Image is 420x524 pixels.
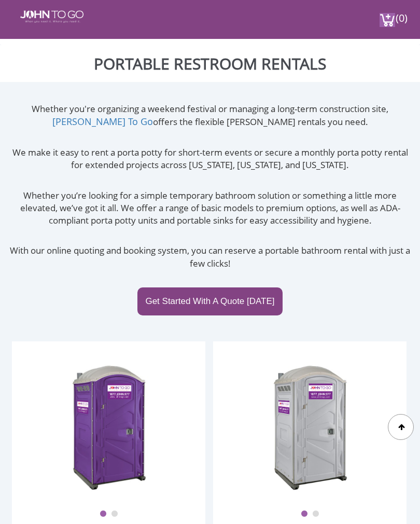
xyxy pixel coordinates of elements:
button: 2 of 2 [111,511,118,518]
a: [PERSON_NAME] To Go [52,115,153,128]
button: 1 of 2 [100,511,107,518]
p: Whether you're organizing a weekend festival or managing a long-term construction site, offers th... [8,103,412,129]
button: 2 of 2 [312,511,319,518]
span: (0) [395,3,408,25]
button: Live Chat [379,482,420,524]
a: Get Started With A Quote [DATE] [137,287,282,315]
p: We make it easy to rent a porta potty for short-term events or secure a monthly porta potty renta... [8,146,412,172]
button: 1 of 2 [301,511,308,518]
img: cart a [380,13,395,27]
img: JOHN to go [20,10,83,23]
p: Whether you’re looking for a simple temporary bathroom solution or something a little more elevat... [8,189,412,227]
p: With our online quoting and booking system, you can reserve a portable bathroom rental with just ... [8,244,412,270]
